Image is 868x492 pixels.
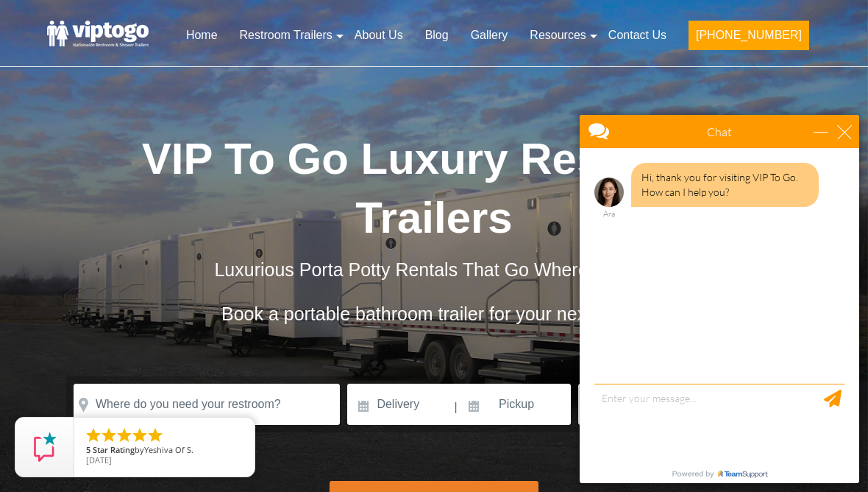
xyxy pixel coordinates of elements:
span: | [455,384,458,431]
span: Book a portable bathroom trailer for your next event. [221,303,647,324]
li:  [146,426,164,444]
input: Pickup [459,384,571,425]
span: by [86,446,243,456]
a: Home [175,19,229,52]
a: [PHONE_NUMBER] [677,19,820,59]
li:  [115,426,133,444]
span: Luxurious Porta Potty Rentals That Go Where You Go [214,259,653,280]
a: Contact Us [597,19,677,52]
a: Resources [519,19,597,52]
iframe: Live Chat Box [571,106,868,492]
li:  [131,426,149,444]
input: Where do you need your restroom? [74,384,340,425]
span: [DATE] [86,454,112,465]
a: Restroom Trailers [229,19,344,52]
input: Delivery [347,384,452,425]
span: VIP To Go Luxury Restroom Trailers [142,134,727,242]
span: Yeshiva Of S. [144,444,193,455]
button: [PHONE_NUMBER] [689,21,809,50]
li:  [100,426,118,444]
a: Blog [414,19,460,52]
img: Review Rating [30,432,60,462]
span: Star Rating [93,444,135,455]
a: Gallery [460,19,519,52]
a: About Us [344,19,414,52]
span: 5 [86,444,90,455]
li:  [85,426,102,444]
